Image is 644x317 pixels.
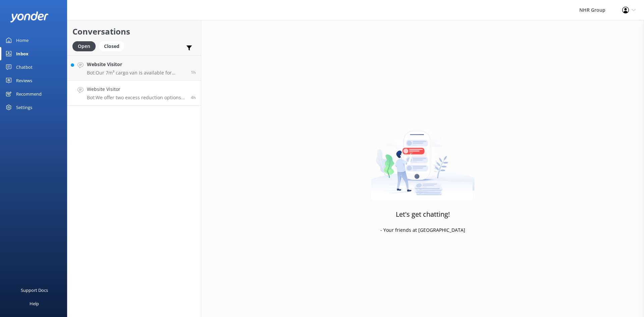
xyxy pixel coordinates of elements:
div: Inbox [16,47,29,60]
a: Open [72,42,99,50]
p: Bot: We offer two excess reduction options: reduce your excess to $1,000 for $25+ per day, or to ... [87,95,186,101]
div: Home [16,34,29,47]
div: Reviews [16,74,32,87]
div: Help [30,297,39,310]
div: Settings [16,101,32,114]
div: Recommend [16,87,42,101]
p: Bot: Our 7m³ cargo van is available for booking in [GEOGRAPHIC_DATA]. You can learn more and make... [87,70,186,76]
a: Website VisitorBot:Our 7m³ cargo van is available for booking in [GEOGRAPHIC_DATA]. You can learn... [67,55,201,81]
a: Closed [99,42,128,50]
h4: Website Visitor [87,61,186,68]
p: - Your friends at [GEOGRAPHIC_DATA] [380,226,465,234]
span: Oct 02 2025 09:28am (UTC +13:00) Pacific/Auckland [191,95,196,100]
a: Website VisitorBot:We offer two excess reduction options: reduce your excess to $1,000 for $25+ p... [67,81,201,106]
h3: Let's get chatting! [396,209,450,220]
div: Support Docs [21,283,48,297]
div: Open [72,41,96,51]
h4: Website Visitor [87,86,186,93]
div: Closed [99,41,124,51]
div: Chatbot [16,60,33,74]
h2: Conversations [72,25,196,38]
img: yonder-white-logo.png [10,11,49,22]
img: artwork of a man stealing a conversation from at giant smartphone [371,117,475,201]
span: Oct 02 2025 12:38pm (UTC +13:00) Pacific/Auckland [191,69,196,75]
